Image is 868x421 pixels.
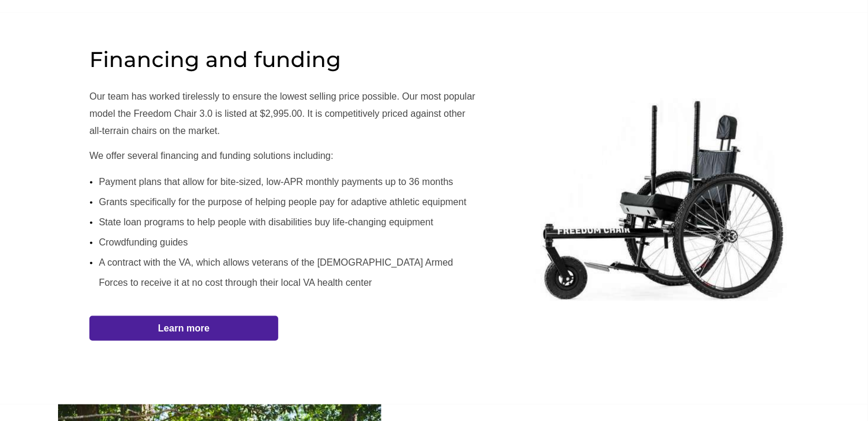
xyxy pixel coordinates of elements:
span: Payment plans that allow for bite-sized, low-APR monthly payments up to 36 months [99,177,454,187]
span: Financing and funding [89,46,341,72]
strong: Learn more [158,323,210,333]
span: A contract with the VA, which allows veterans of the [DEMOGRAPHIC_DATA] Armed Forces to receive i... [99,257,453,288]
span: Grants specifically for the purpose of helping people pay for adaptive athletic equipment [99,197,467,207]
a: Learn more [89,316,278,341]
span: State loan programs to help people with disabilities buy life-changing equipment [99,217,433,227]
span: Our team has worked tirelessly to ensure the lowest selling price possible. Our most popular mode... [89,91,475,136]
span: Crowdfunding guides [99,237,188,247]
input: Get more information [42,286,144,309]
span: We offer several financing and funding solutions including: [89,151,333,161]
